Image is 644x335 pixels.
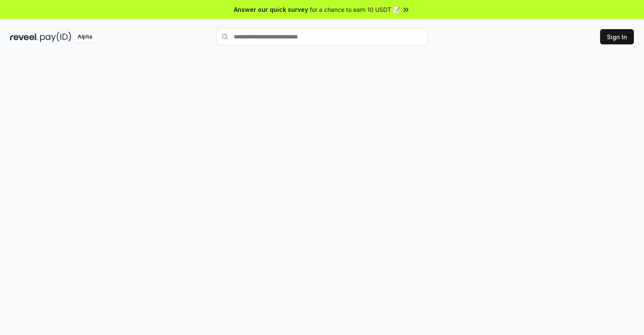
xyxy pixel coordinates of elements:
[73,32,97,42] div: Alpha
[40,32,71,42] img: pay_id
[310,5,400,14] span: for a chance to earn 10 USDT 📝
[10,32,38,42] img: reveel_dark
[600,29,634,44] button: Sign In
[234,5,308,14] span: Answer our quick survey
